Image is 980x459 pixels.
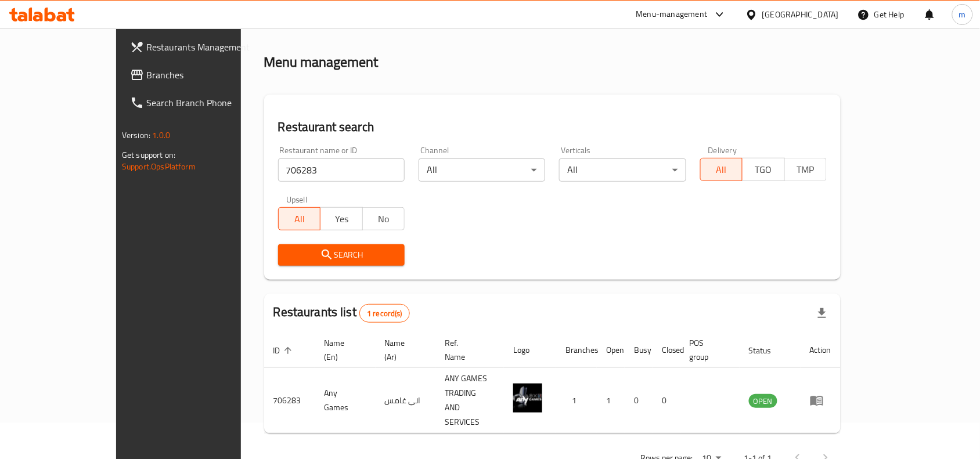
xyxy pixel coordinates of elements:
[359,304,410,323] div: Total records count
[121,61,280,89] a: Branches
[283,211,316,227] span: All
[278,158,405,182] input: Search for restaurant name or ID..
[504,332,556,368] th: Logo
[559,158,686,182] div: All
[264,332,841,433] table: enhanced table
[790,161,822,178] span: TMP
[278,244,405,266] button: Search
[784,158,827,181] button: TMP
[556,332,597,368] th: Branches
[625,332,653,368] th: Busy
[286,196,308,204] label: Upsell
[320,207,362,230] button: Yes
[708,146,737,154] label: Delivery
[278,118,827,136] h2: Restaurant search
[810,393,831,407] div: Menu
[653,368,680,433] td: 0
[959,8,966,21] span: m
[653,332,680,368] th: Closed
[122,159,196,174] a: Support.OpsPlatform
[152,128,170,143] span: 1.0.0
[325,336,362,364] span: Name (En)
[122,147,175,162] span: Get support on:
[315,368,376,433] td: Any Games
[121,33,280,61] a: Restaurants Management
[513,384,542,413] img: Any Games
[762,8,839,21] div: [GEOGRAPHIC_DATA]
[273,303,410,323] h2: Restaurants list
[287,248,395,262] span: Search
[385,336,422,364] span: Name (Ar)
[368,211,400,227] span: No
[435,368,504,433] td: ANY GAMES TRADING AND SERVICES
[700,158,743,181] button: All
[749,394,777,408] div: OPEN
[742,158,784,181] button: TGO
[597,368,625,433] td: 1
[597,332,625,368] th: Open
[690,336,726,364] span: POS group
[315,16,392,30] span: Menu management
[273,344,296,357] span: ID
[808,299,836,327] div: Export file
[325,211,358,227] span: Yes
[749,344,787,357] span: Status
[445,336,490,364] span: Ref. Name
[264,53,379,71] h2: Menu management
[264,16,301,30] a: Home
[264,368,315,433] td: 706283
[636,8,708,21] div: Menu-management
[749,395,777,408] span: OPEN
[278,207,320,230] button: All
[625,368,653,433] td: 0
[801,332,841,368] th: Action
[705,161,738,178] span: All
[121,89,280,117] a: Search Branch Phone
[419,158,545,182] div: All
[747,161,780,178] span: TGO
[556,368,597,433] td: 1
[146,96,271,110] span: Search Branch Phone
[360,308,409,319] span: 1 record(s)
[362,207,405,230] button: No
[306,16,310,30] li: /
[376,368,436,433] td: اني غامس
[122,128,150,143] span: Version:
[146,40,271,54] span: Restaurants Management
[146,68,271,82] span: Branches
